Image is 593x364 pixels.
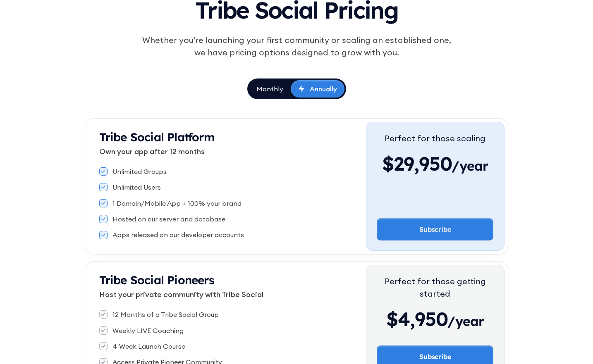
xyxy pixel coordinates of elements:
div: Whether you're launching your first community or scaling an established one, we have pricing opti... [138,34,455,59]
span: /year [447,313,484,333]
div: Unlimited Groups [112,167,167,176]
div: Monthly [256,84,283,93]
div: 12 Months of a Tribe Social Group [112,310,219,319]
div: Weekly LIVE Coaching [112,326,184,335]
div: Perfect for those scaling [382,132,488,145]
div: Perfect for those getting started [377,275,493,300]
div: $29,950 [382,151,488,176]
span: /year [452,157,488,178]
strong: Tribe Social Platform [99,130,215,144]
div: 1 Domain/Mobile App + 100% your brand [112,199,242,208]
div: Apps released on our developer accounts [112,230,244,239]
div: 4-Week Launch Course [112,342,185,351]
div: Unlimited Users [112,183,161,192]
p: Host your private community with Tribe Social [99,289,366,300]
strong: Tribe Social Pioneers [99,273,214,287]
a: Subscribe [377,218,493,240]
div: $4,950 [377,307,493,331]
div: Annually [310,84,337,93]
div: Hosted on our server and database [112,214,225,224]
p: Own your app after 12 months [99,146,366,157]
